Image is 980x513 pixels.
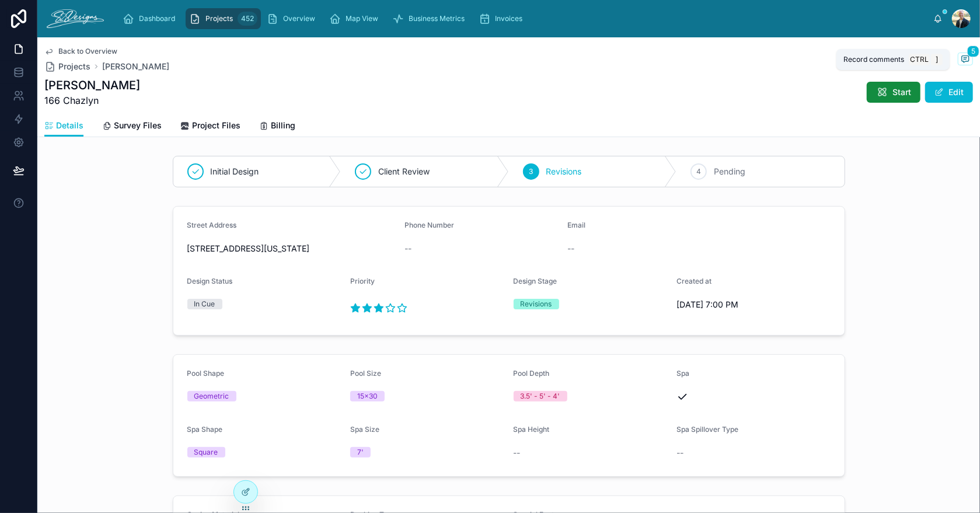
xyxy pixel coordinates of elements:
div: scrollable content [113,6,933,32]
button: Start [867,82,920,103]
a: Details [44,115,83,137]
span: Pool Depth [514,369,550,378]
div: Geometric [194,391,229,402]
span: Design Stage [514,277,557,285]
span: [STREET_ADDRESS][US_STATE] [187,243,396,254]
span: Pool Shape [187,369,225,378]
a: Dashboard [119,8,183,29]
span: Survey Files [114,120,162,131]
span: 166 Chazlyn [44,93,140,107]
span: -- [676,447,683,459]
span: Ctrl [909,54,930,65]
span: Design Status [187,277,233,285]
span: Spa [676,369,689,378]
span: Spa Height [514,425,550,434]
span: Pool Size [350,369,381,378]
span: Email [568,221,586,229]
span: Spa Size [350,425,379,434]
a: Invoices [475,8,531,29]
span: Created at [676,277,712,285]
span: Business Metrics [409,14,465,23]
button: Edit [925,82,973,103]
span: Pending [714,166,745,177]
span: Dashboard [139,14,175,23]
span: 3 [529,167,533,176]
a: Projects452 [186,8,261,29]
div: Revisions [521,299,552,309]
span: Record comments [843,55,904,64]
span: Projects [58,61,90,72]
span: Initial Design [211,166,259,177]
span: Client Review [378,166,430,177]
div: 3.5' - 5' - 4' [521,391,560,402]
button: 5 [958,53,973,67]
span: -- [404,243,411,254]
h1: [PERSON_NAME] [44,77,140,93]
a: Back to Overview [44,47,117,56]
span: Billing [271,120,295,131]
span: Overview [283,14,315,23]
a: Billing [259,115,295,138]
span: Phone Number [404,221,454,229]
span: Back to Overview [58,47,117,56]
span: 5 [967,46,979,57]
img: App logo [47,9,104,28]
span: Spa Shape [187,425,223,434]
div: 452 [238,12,257,26]
span: -- [568,243,575,254]
a: Projects [44,61,90,72]
span: Invoices [495,14,522,23]
a: Project Files [180,115,240,138]
span: Street Address [187,221,237,229]
span: Project Files [192,120,240,131]
span: Projects [205,14,233,23]
span: Priority [350,277,375,285]
span: Spa Spillover Type [676,425,738,434]
span: ] [932,55,941,64]
span: 4 [696,167,701,176]
span: -- [514,447,521,459]
a: Overview [263,8,323,29]
span: [DATE] 7:00 PM [676,299,831,310]
div: Square [194,447,218,458]
span: Start [892,86,911,98]
div: 7' [357,447,364,458]
span: Revisions [546,166,582,177]
div: In Cue [194,299,215,309]
a: Business Metrics [389,8,473,29]
a: [PERSON_NAME] [102,61,169,72]
span: Map View [346,14,378,23]
a: Survey Files [102,115,162,138]
span: Details [56,120,83,131]
div: 15x30 [357,391,378,402]
a: Map View [326,8,386,29]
